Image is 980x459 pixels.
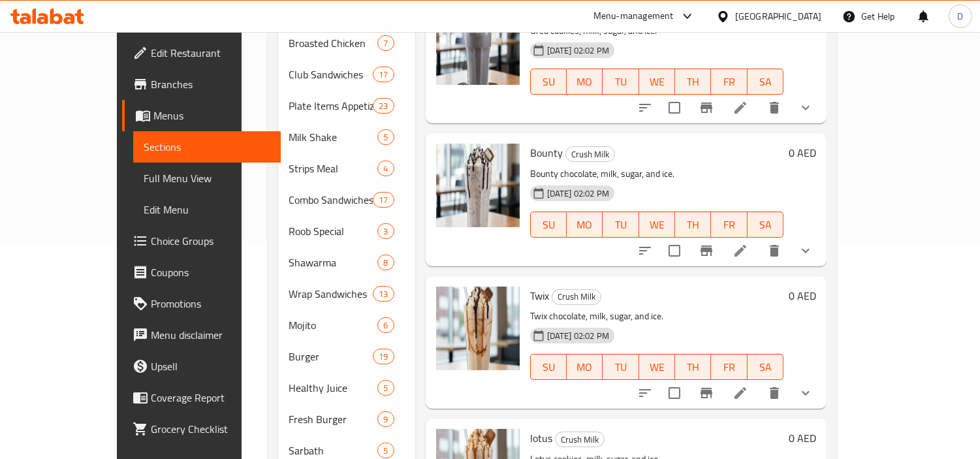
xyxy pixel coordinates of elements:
[122,257,281,288] a: Coupons
[644,72,670,91] span: WE
[608,72,633,91] span: TU
[675,354,711,380] button: TH
[122,37,281,69] a: Edit Restaurant
[377,411,394,427] div: items
[629,235,661,266] button: sort-choices
[639,212,675,238] button: WE
[735,9,821,24] div: [GEOGRAPHIC_DATA]
[680,72,706,91] span: TH
[530,428,552,448] span: lotus
[436,1,520,85] img: Oreo
[608,215,633,234] span: TU
[153,108,270,123] span: Menus
[122,100,281,131] a: Menus
[957,9,963,24] span: D
[556,432,604,447] span: Crush Milk
[122,413,281,445] a: Grocery Checklist
[377,223,394,239] div: items
[151,264,270,280] span: Coupons
[151,358,270,374] span: Upsell
[790,377,821,409] button: show more
[278,278,415,309] div: Wrap Sandwiches13
[790,92,821,123] button: show more
[716,358,742,377] span: FR
[759,235,790,266] button: delete
[552,289,601,305] div: Crush Milk
[530,286,549,306] span: Twix
[278,153,415,184] div: Strips Meal4
[378,37,393,50] span: 7
[789,429,816,447] h6: 0 AED
[566,147,614,162] span: Crush Milk
[711,354,747,380] button: FR
[289,161,378,176] div: Strips Meal
[133,163,281,194] a: Full Menu View
[377,317,394,333] div: items
[603,69,639,95] button: TU
[144,202,270,217] span: Edit Menu
[530,308,783,324] p: Twix chocolate, milk, sugar, and ice.
[530,143,563,163] span: Bounty
[377,35,394,51] div: items
[289,98,373,114] span: Plate Items Appetizers
[552,289,601,304] span: Crush Milk
[661,94,688,121] span: Select to update
[378,445,393,457] span: 5
[122,319,281,351] a: Menu disclaimer
[378,257,393,269] span: 8
[289,443,378,458] span: Sarbath
[555,432,605,447] div: Crush Milk
[289,317,378,333] div: Mojito
[278,121,415,153] div: Milk Shake5
[122,225,281,257] a: Choice Groups
[536,72,561,91] span: SU
[644,215,670,234] span: WE
[629,92,661,123] button: sort-choices
[716,215,742,234] span: FR
[278,215,415,247] div: Roob Special3
[151,296,270,311] span: Promotions
[530,212,567,238] button: SU
[748,212,783,238] button: SA
[289,286,373,302] div: Wrap Sandwiches
[378,131,393,144] span: 5
[565,146,615,162] div: Crush Milk
[661,379,688,407] span: Select to update
[753,215,778,234] span: SA
[733,385,748,401] a: Edit menu item
[542,187,614,200] span: [DATE] 02:02 PM
[377,443,394,458] div: items
[639,69,675,95] button: WE
[289,255,378,270] span: Shawarma
[378,225,393,238] span: 3
[436,287,520,370] img: Twix
[536,215,561,234] span: SU
[373,100,393,112] span: 23
[289,35,378,51] div: Broasted Chicken
[278,309,415,341] div: Mojito6
[151,45,270,61] span: Edit Restaurant
[789,287,816,305] h6: 0 AED
[377,161,394,176] div: items
[790,235,821,266] button: show more
[691,377,722,409] button: Branch-specific-item
[289,67,373,82] span: Club Sandwiches
[542,44,614,57] span: [DATE] 02:02 PM
[278,184,415,215] div: Combo Sandwiches17
[289,411,378,427] span: Fresh Burger
[289,380,378,396] span: Healthy Juice
[753,72,778,91] span: SA
[798,100,814,116] svg: Show Choices
[608,358,633,377] span: TU
[278,59,415,90] div: Club Sandwiches17
[567,69,603,95] button: MO
[436,144,520,227] img: Bounty
[716,72,742,91] span: FR
[661,237,688,264] span: Select to update
[373,288,393,300] span: 13
[133,131,281,163] a: Sections
[789,144,816,162] h6: 0 AED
